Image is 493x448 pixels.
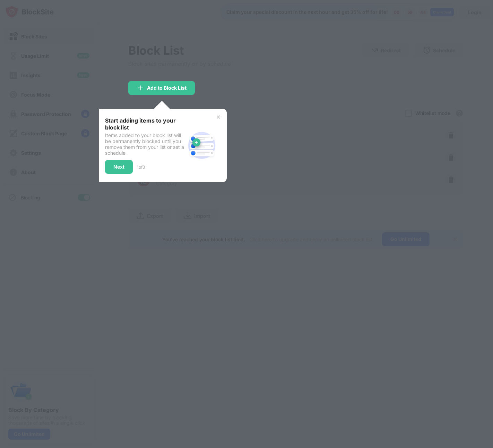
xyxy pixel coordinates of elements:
[137,164,145,170] div: 1 of 3
[185,129,218,162] img: block-site.svg
[147,85,187,91] div: Add to Block List
[216,114,221,120] img: x-button.svg
[105,117,185,131] div: Start adding items to your block list
[113,164,124,170] div: Next
[105,132,185,156] div: Items added to your block list will be permanently blocked until you remove them from your list o...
